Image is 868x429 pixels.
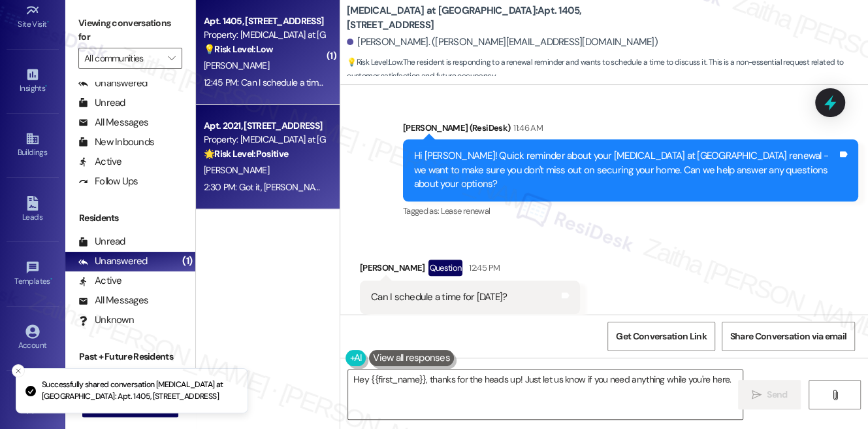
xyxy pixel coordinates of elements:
button: Share Conversation via email [722,322,855,351]
div: (1) [179,251,195,271]
div: Unanswered [78,77,148,90]
button: Get Conversation Link [607,322,715,351]
div: [PERSON_NAME] [360,260,580,281]
div: Apt. 1405, [STREET_ADDRESS] [204,14,325,28]
div: [PERSON_NAME]. ([PERSON_NAME][EMAIL_ADDRESS][DOMAIN_NAME]) [347,35,658,49]
span: • [50,275,52,284]
a: Buildings [7,128,59,163]
div: Can I schedule a time for [DATE]? [371,290,507,304]
textarea: Hey {{first_name}}, thanks for the heads up! Just let us know if you need anything while you're h... [348,370,743,419]
b: [MEDICAL_DATA] at [GEOGRAPHIC_DATA]: Apt. 1405, [STREET_ADDRESS] [347,4,608,32]
div: Property: [MEDICAL_DATA] at [GEOGRAPHIC_DATA] [204,133,325,146]
div: 12:45 PM [466,261,500,275]
i:  [168,53,175,63]
span: [PERSON_NAME] [204,164,269,176]
div: Unknown [78,313,134,327]
span: [PERSON_NAME] [204,60,269,71]
div: 2:30 PM: Got it, [PERSON_NAME], thanks for letting us know! Please let us know if there's anythin... [204,181,721,193]
strong: 💡 Risk Level: Low [347,57,402,67]
div: Residents [65,211,195,225]
i:  [752,390,762,400]
div: Follow Ups [78,175,138,188]
div: Question [428,260,463,276]
div: Apt. 2021, [STREET_ADDRESS] [204,119,325,133]
div: 11:46 AM [510,121,543,135]
div: Hi [PERSON_NAME]! Quick reminder about your [MEDICAL_DATA] at [GEOGRAPHIC_DATA] renewal - we want... [414,149,837,191]
i:  [829,390,839,400]
span: Get Conversation Link [616,330,706,343]
a: Insights • [7,63,59,99]
span: Lease renewal [441,205,490,216]
div: Unread [78,96,125,110]
input: All communities [84,48,161,69]
div: Tagged as: [403,201,858,220]
a: Account [7,320,59,356]
div: Active [78,155,122,169]
a: Support [7,385,59,420]
strong: 🌟 Risk Level: Positive [204,148,288,160]
div: Unanswered [78,254,148,268]
span: : The resident is responding to a renewal reminder and wants to schedule a time to discuss it. Th... [347,56,868,84]
div: Active [78,274,122,288]
div: All Messages [78,116,148,129]
div: All Messages [78,294,148,307]
div: Unread [78,235,125,249]
button: Close toast [12,364,25,377]
div: New Inbounds [78,135,154,149]
label: Viewing conversations for [78,13,182,48]
span: Send [767,388,787,402]
p: Successfully shared conversation [MEDICAL_DATA] at [GEOGRAPHIC_DATA]: Apt. 1405, [STREET_ADDRESS] [42,379,237,402]
span: • [47,18,49,27]
div: Past + Future Residents [65,350,195,364]
div: Property: [MEDICAL_DATA] at [GEOGRAPHIC_DATA] [204,28,325,42]
button: Send [738,380,801,409]
a: Leads [7,192,59,228]
div: Tagged as: [360,314,580,333]
span: Share Conversation via email [730,330,846,343]
strong: 💡 Risk Level: Low [204,43,273,55]
span: • [45,82,47,91]
a: Templates • [7,256,59,292]
div: 12:45 PM: Can I schedule a time for [DATE]? [204,77,366,88]
div: [PERSON_NAME] (ResiDesk) [403,121,858,139]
